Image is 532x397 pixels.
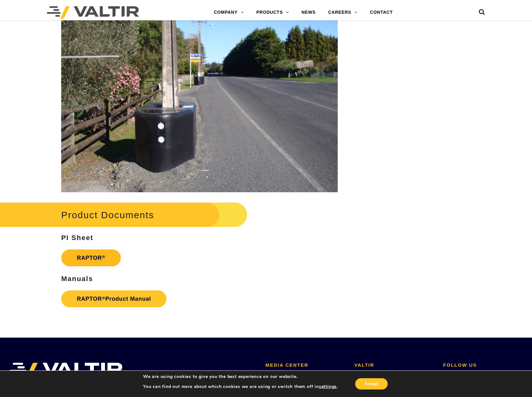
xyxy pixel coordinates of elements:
p: You can find out more about which cookies we are using or switch them off in . [143,384,338,389]
strong: RAPTOR [77,255,105,261]
h2: VALTIR [354,363,434,368]
strong: PI Sheet [61,234,93,242]
a: RAPTOR® [61,249,121,266]
a: RAPTOR®Product Manual [61,290,167,307]
h2: MEDIA CENTER [266,363,345,368]
a: CONTACT [364,6,399,19]
sup: ® [102,254,105,259]
h2: FOLLOW US [443,363,523,368]
button: settings [319,384,337,389]
a: COMPANY [207,6,250,19]
p: We are using cookies to give you the best experience on our website. [143,374,338,379]
img: VALTIR [9,363,123,378]
a: CAREERS [322,6,364,19]
a: NEWS [295,6,322,19]
a: PRODUCTS [250,6,295,19]
img: Valtir [47,6,139,19]
button: Accept [355,378,388,389]
sup: ® [102,296,105,300]
strong: Manuals [61,275,93,283]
